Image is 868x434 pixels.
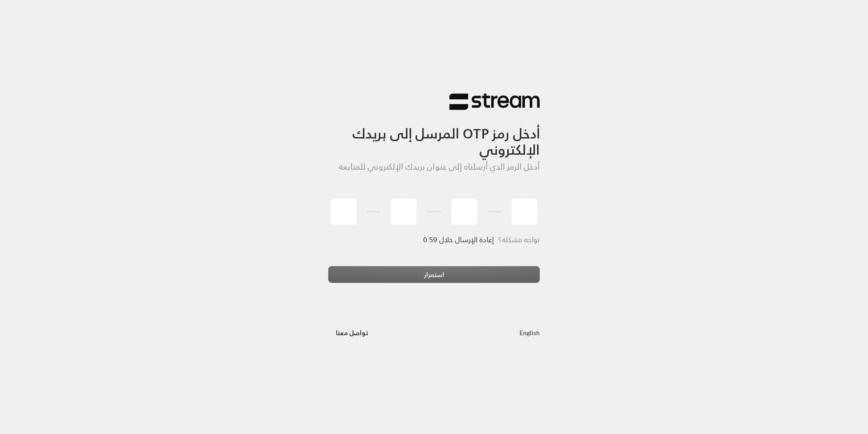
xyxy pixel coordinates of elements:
span: تواجه مشكلة؟ [498,233,540,246]
a: تواصل معنا [328,327,376,338]
button: تواصل معنا [328,324,376,341]
span: إعادة الإرسال خلال 0:59 [424,233,494,246]
img: Stream Logo [449,93,540,111]
h5: أدخل الرمز الذي أرسلناه إلى عنوان بريدك الإلكتروني للمتابعة [328,162,540,172]
a: English [519,324,540,341]
h3: أدخل رمز OTP المرسل إلى بريدك الإلكتروني [328,111,540,158]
